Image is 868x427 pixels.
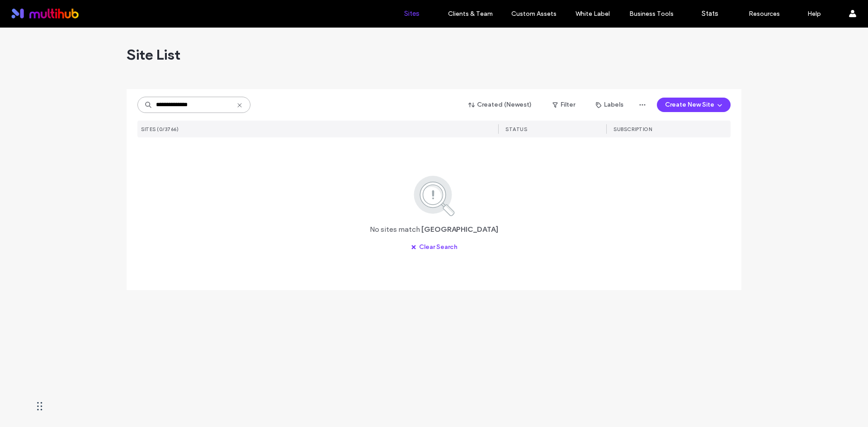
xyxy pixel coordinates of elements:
button: Labels [588,98,632,112]
div: Drag [37,393,42,420]
label: Help [807,10,821,18]
span: [GEOGRAPHIC_DATA] [421,225,498,235]
span: No sites match [370,225,420,235]
button: Clear Search [403,240,466,254]
span: STATUS [505,126,527,132]
button: Create New Site [657,98,731,112]
span: SUBSCRIPTION [613,126,652,132]
img: search.svg [401,174,467,217]
span: Site List [127,46,180,64]
label: Custom Assets [511,10,557,18]
span: SITES (0/3766) [141,126,179,132]
label: Clients & Team [448,10,493,18]
label: Sites [404,9,420,18]
span: Help [20,6,39,14]
label: Business Tools [629,10,674,18]
button: Created (Newest) [461,98,540,112]
label: Resources [749,10,780,18]
label: White Label [576,10,610,18]
label: Stats [702,9,718,18]
button: Filter [543,98,584,112]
